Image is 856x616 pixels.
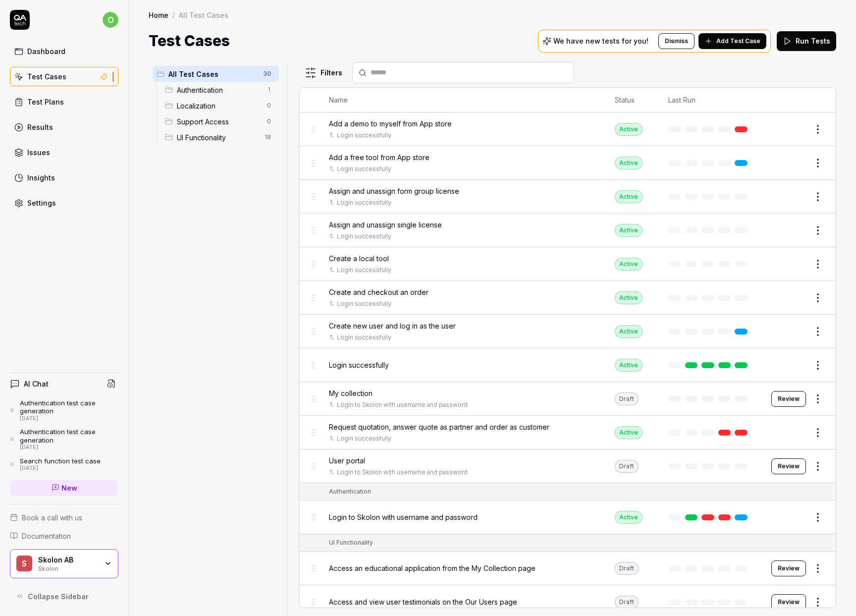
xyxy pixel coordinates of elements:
[337,333,391,342] a: Login successfully
[20,428,118,444] div: Authentication test case generation
[337,468,468,477] a: Login to Skolon with username and password
[299,180,836,214] tr: Assign and unassign form group licenseLogin successfullyActive
[337,232,391,241] a: Login successfully
[27,122,53,132] div: Results
[299,501,836,534] tr: Login to Skolon with username and passwordActive
[615,258,642,271] div: Active
[38,556,98,564] div: Skolon AB
[27,97,64,107] div: Test Plans
[20,415,118,422] div: [DATE]
[777,31,836,51] button: Run Tests
[10,480,118,496] a: New
[177,85,261,95] span: Authentication
[20,465,101,472] div: [DATE]
[329,152,429,163] span: Add a free tool from App store
[615,392,639,405] div: Draft
[329,388,373,398] span: My collection
[103,10,118,30] button: o
[615,426,642,439] div: Active
[615,190,642,203] div: Active
[161,98,279,113] div: Drag to reorderLocalization0
[615,291,642,304] div: Active
[10,42,118,61] a: Dashboard
[716,37,760,46] span: Add Test Case
[16,556,32,571] span: S
[161,82,279,98] div: Drag to reorderAuthentication1
[20,399,118,415] div: Authentication test case generation
[10,531,118,541] a: Documentation
[161,129,279,145] div: Drag to reorderUI Functionality18
[698,33,766,49] button: Add Test Case
[179,10,228,20] div: All Test Cases
[337,198,391,207] a: Login successfully
[299,146,836,180] tr: Add a free tool from App storeLogin successfullyActive
[771,594,806,610] button: Review
[329,597,517,607] span: Access and view user testimonials on the Our Users page
[10,67,118,86] a: Test Cases
[299,214,836,247] tr: Assign and unassign single licenseLogin successfullyActive
[61,483,77,493] span: New
[319,88,605,112] th: Name
[259,68,275,80] span: 30
[329,360,389,370] span: Login successfully
[771,391,806,407] button: Review
[329,512,478,522] span: Login to Skolon with username and password
[28,591,89,602] span: Collapse Sidebar
[261,131,275,143] span: 18
[299,247,836,281] tr: Create a local toolLogin successfullyActive
[329,186,459,196] span: Assign and unassign form group license
[10,428,118,450] a: Authentication test case generation[DATE]
[10,549,118,579] button: SSkolon ABSkolon
[263,100,275,112] span: 0
[263,84,275,96] span: 1
[299,112,836,146] tr: Add a demo to myself from App storeLogin successfullyActive
[177,116,261,127] span: Support Access
[615,596,639,609] div: Draft
[329,455,365,466] span: User portal
[38,564,98,572] div: Skolon
[329,538,373,547] div: UI Functionality
[149,10,168,20] a: Home
[299,315,836,348] tr: Create new user and log in as the userLogin successfullyActive
[329,487,371,496] div: Authentication
[172,10,175,20] div: /
[299,63,348,83] button: Filters
[771,560,806,576] a: Review
[615,325,642,338] div: Active
[299,382,836,416] tr: My collectionLogin to Skolon with username and passwordDraftReview
[161,113,279,129] div: Drag to reorderSupport Access0
[10,168,118,187] a: Insights
[329,253,389,264] span: Create a local tool
[329,422,549,432] span: Request quotation, answer quote as partner and order as customer
[329,563,535,573] span: Access an educational application from the My Collection page
[553,38,648,45] p: We have new tests for you!
[337,266,391,275] a: Login successfully
[615,562,639,575] div: Draft
[299,281,836,315] tr: Create and checkout an orderLogin successfullyActive
[27,46,65,56] div: Dashboard
[299,449,836,483] tr: User portalLogin to Skolon with username and passwordDraftReview
[103,12,118,28] span: o
[615,460,639,473] div: Draft
[10,586,118,606] button: Collapse Sidebar
[263,115,275,127] span: 0
[771,458,806,474] a: Review
[10,512,118,523] a: Book a call with us
[20,457,101,465] div: Search function test case
[27,198,56,208] div: Settings
[615,359,642,372] div: Active
[658,33,695,49] button: Dismiss
[10,92,118,112] a: Test Plans
[177,101,261,111] span: Localization
[10,399,118,422] a: Authentication test case generation[DATE]
[605,88,658,112] th: Status
[329,287,428,297] span: Create and checkout an order
[337,165,391,173] a: Login successfully
[615,511,642,524] div: Active
[337,299,391,308] a: Login successfully
[329,220,442,230] span: Assign and unassign single license
[10,117,118,137] a: Results
[27,71,66,82] div: Test Cases
[27,147,50,158] div: Issues
[299,416,836,449] tr: Request quotation, answer quote as partner and order as customerLogin successfullyActive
